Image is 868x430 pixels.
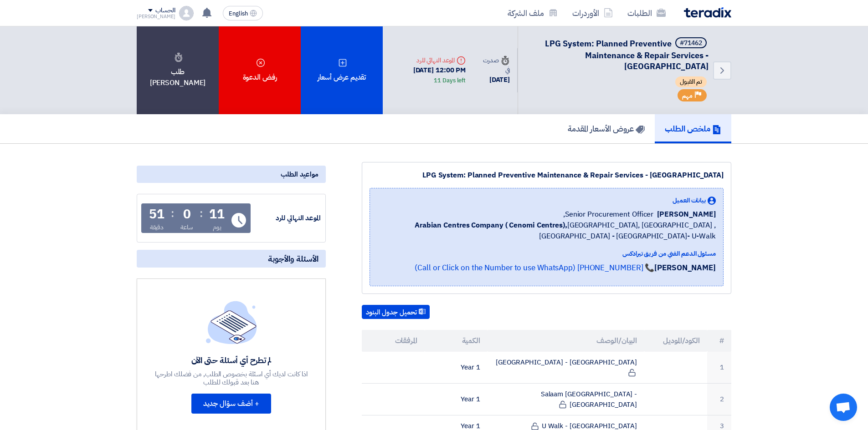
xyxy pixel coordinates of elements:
[488,352,645,384] td: [GEOGRAPHIC_DATA] - [GEOGRAPHIC_DATA]
[137,14,175,19] div: [PERSON_NAME]
[644,330,707,352] th: الكود/الموديل
[682,91,693,100] span: مهم
[377,249,716,258] div: مسئول الدعم الفني من فريق تيرادكس
[707,384,731,415] td: 2
[707,330,731,352] th: #
[425,384,488,415] td: 1 Year
[213,223,221,232] div: يوم
[377,220,716,242] span: [GEOGRAPHIC_DATA], [GEOGRAPHIC_DATA] ,[GEOGRAPHIC_DATA] - [GEOGRAPHIC_DATA]- U-Walk
[488,384,645,415] td: Salaam [GEOGRAPHIC_DATA] - [GEOGRAPHIC_DATA]
[223,6,263,20] button: English
[545,37,709,72] span: LPG System: Planned Preventive Maintenance & Repair Services - [GEOGRAPHIC_DATA]
[480,56,510,75] div: صدرت في
[568,123,645,134] h5: عروض الأسعار المقدمة
[301,26,383,114] div: تقديم عرض أسعار
[425,330,488,352] th: الكمية
[480,75,510,85] div: [DATE]
[209,208,225,221] div: 11
[654,262,716,273] strong: [PERSON_NAME]
[206,301,257,344] img: empty_state_list.svg
[149,208,164,221] div: 51
[434,76,466,85] div: 11 Days left
[362,305,430,319] button: تحميل جدول البنود
[171,205,174,222] div: :
[680,40,702,46] div: #71462
[563,209,653,220] span: Senior Procurement Officer,
[425,352,488,384] td: 1 Year
[154,355,309,365] div: لم تطرح أي أسئلة حتى الآن
[390,56,466,65] div: الموعد النهائي للرد
[657,209,716,220] span: [PERSON_NAME]
[707,352,731,384] td: 1
[154,370,309,386] div: اذا كانت لديك أي اسئلة بخصوص الطلب, من فضلك اطرحها هنا بعد قبولك للطلب
[675,76,707,87] span: تم القبول
[370,170,724,181] div: LPG System: Planned Preventive Maintenance & Repair Services - [GEOGRAPHIC_DATA]
[673,196,706,205] span: بيانات العميل
[415,262,654,273] a: 📞 [PHONE_NUMBER] (Call or Click on the Number to use WhatsApp)
[150,223,164,232] div: دقيقة
[684,7,731,18] img: Teradix logo
[390,65,466,86] div: [DATE] 12:00 PM
[137,26,219,114] div: طلب [PERSON_NAME]
[219,26,301,114] div: رفض الدعوة
[180,223,194,232] div: ساعة
[529,37,709,72] h5: LPG System: Planned Preventive Maintenance & Repair Services - Central & Eastern Malls
[183,208,191,221] div: 0
[268,253,318,264] span: الأسئلة والأجوبة
[252,213,321,223] div: الموعد النهائي للرد
[665,123,721,134] h5: ملخص الطلب
[415,220,567,231] b: Arabian Centres Company ( Cenomi Centres),
[179,6,194,20] img: profile_test.png
[655,114,731,143] a: ملخص الطلب
[229,10,248,17] span: English
[565,2,620,24] a: الأوردرات
[200,205,203,222] div: :
[558,114,655,143] a: عروض الأسعار المقدمة
[488,330,645,352] th: البيان/الوصف
[620,2,673,24] a: الطلبات
[830,394,857,421] div: دردشة مفتوحة
[137,166,326,183] div: مواعيد الطلب
[362,330,425,352] th: المرفقات
[500,2,565,24] a: ملف الشركة
[191,394,271,414] button: + أضف سؤال جديد
[155,7,175,15] div: الحساب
